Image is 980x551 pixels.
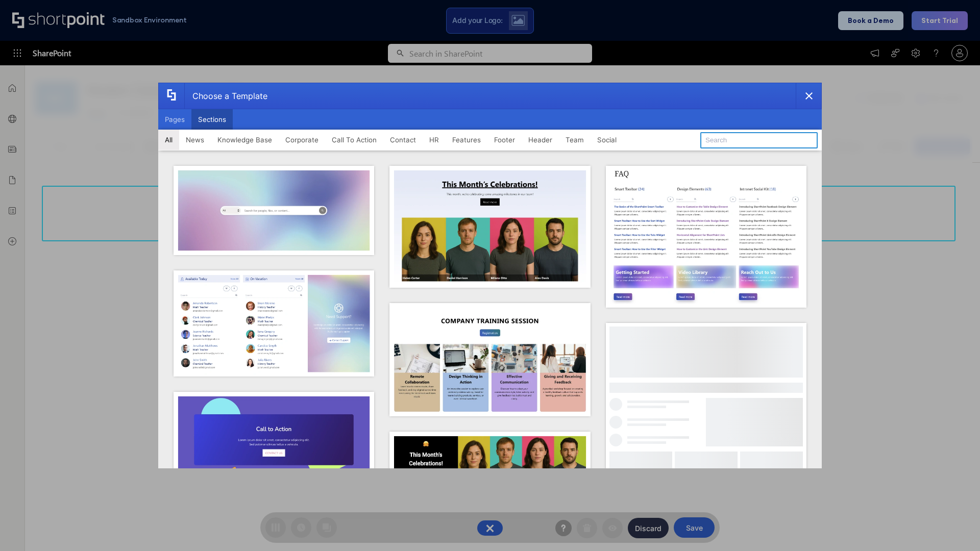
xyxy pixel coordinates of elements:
[211,130,279,150] button: Knowledge Base
[158,130,179,150] button: All
[325,130,383,150] button: Call To Action
[179,130,211,150] button: News
[158,109,191,130] button: Pages
[522,130,559,150] button: Header
[700,132,818,148] input: Search
[446,130,487,150] button: Features
[158,83,822,468] div: template selector
[423,130,446,150] button: HR
[191,109,233,130] button: Sections
[559,130,591,150] button: Team
[487,130,522,150] button: Footer
[279,130,325,150] button: Corporate
[184,83,267,109] div: Choose a Template
[383,130,423,150] button: Contact
[591,130,623,150] button: Social
[929,502,980,551] iframe: Chat Widget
